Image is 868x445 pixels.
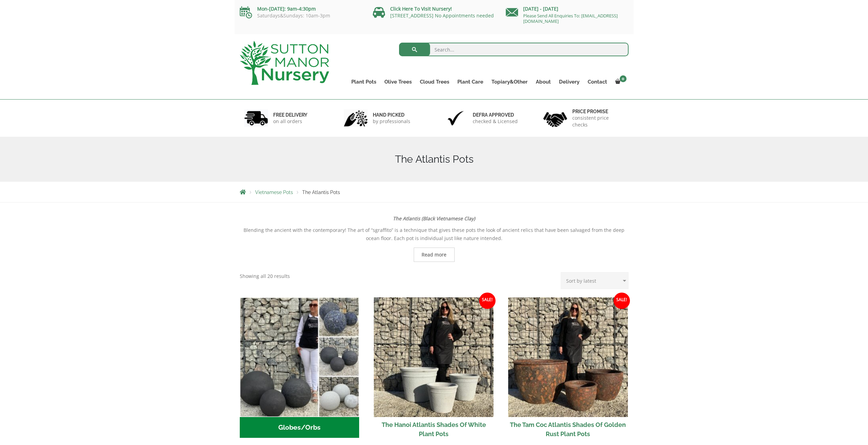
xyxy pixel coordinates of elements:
[473,112,518,118] h6: Defra approved
[240,5,363,13] p: Mon-[DATE]: 9am-4:30pm
[374,297,494,442] a: Sale! The Hanoi Atlantis Shades Of White Plant Pots
[487,77,532,87] a: Topiary&Other
[479,293,496,309] span: Sale!
[302,190,340,195] span: The Atlantis Pots
[508,297,628,417] img: The Tam Coc Atlantis Shades Of Golden Rust Plant Pots
[273,112,307,118] h6: FREE DELIVERY
[255,190,293,195] a: Vietnamese Pots
[416,77,453,87] a: Cloud Trees
[572,108,624,115] h6: Price promise
[572,115,624,128] p: consistent price checks
[240,226,629,242] p: Blending the ancient with the contemporary! The art of “sgraffito” is a technique that gives thes...
[422,252,446,257] span: Read more
[390,5,452,12] a: Click Here To Visit Nursery!
[614,293,630,309] span: Sale!
[473,118,518,125] p: checked & Licensed
[620,75,627,82] span: 0
[555,77,584,87] a: Delivery
[244,109,268,127] img: 1.jpg
[374,417,494,442] h2: The Hanoi Atlantis Shades Of White Plant Pots
[240,417,359,438] h2: Globes/Orbs
[506,5,629,13] p: [DATE] - [DATE]
[399,43,629,56] input: Search...
[373,118,410,125] p: by professionals
[532,77,555,87] a: About
[561,272,629,289] select: Shop order
[240,297,359,438] a: Visit product category Globes/Orbs
[380,77,416,87] a: Olive Trees
[347,77,380,87] a: Plant Pots
[374,297,494,417] img: The Hanoi Atlantis Shades Of White Plant Pots
[523,13,618,24] a: Please Send All Enquiries To: [EMAIL_ADDRESS][DOMAIN_NAME]
[373,112,410,118] h6: hand picked
[508,297,628,442] a: Sale! The Tam Coc Atlantis Shades Of Golden Rust Plant Pots
[240,297,359,417] img: Globes/Orbs
[240,272,290,280] p: Showing all 20 results
[240,189,629,195] nav: Breadcrumbs
[240,13,363,18] p: Saturdays&Sundays: 10am-3pm
[390,12,494,19] a: [STREET_ADDRESS] No Appointments needed
[240,41,329,85] img: logo
[584,77,611,87] a: Contact
[453,77,487,87] a: Plant Care
[393,215,475,222] strong: The Atlantis (Black Vietnamese Clay)
[611,77,629,87] a: 0
[273,118,307,125] p: on all orders
[444,109,468,127] img: 3.jpg
[508,417,628,442] h2: The Tam Coc Atlantis Shades Of Golden Rust Plant Pots
[543,108,567,129] img: 4.jpg
[240,153,629,165] h1: The Atlantis Pots
[344,109,368,127] img: 2.jpg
